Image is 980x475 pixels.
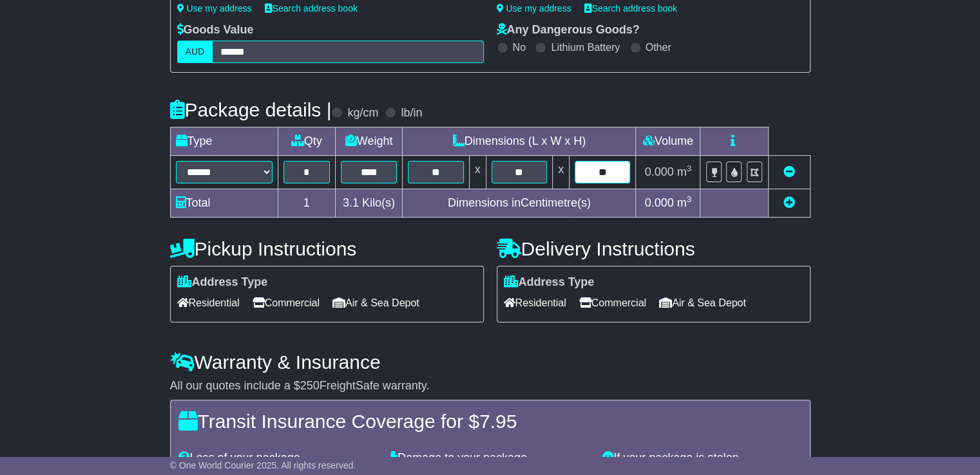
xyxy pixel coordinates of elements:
td: x [553,156,570,189]
a: Use my address [497,3,572,14]
td: Volume [636,127,700,156]
span: Commercial [253,293,320,313]
div: All our quotes include a $ FreightSafe warranty. [170,379,811,393]
div: Loss of your package [172,451,384,465]
label: Other [646,41,671,53]
label: Address Type [504,275,595,290]
td: Type [170,127,278,156]
a: Remove this item [783,165,795,178]
span: 7.95 [479,411,517,432]
span: Commercial [579,293,646,313]
span: m [677,165,692,178]
label: kg/cm [347,106,378,120]
h4: Package details | [170,99,332,120]
span: Air & Sea Depot [659,293,746,313]
a: Add new item [783,196,795,209]
h4: Pickup Instructions [170,238,484,259]
span: 250 [300,379,320,392]
label: Address Type [177,275,268,290]
span: 0.000 [645,196,674,209]
td: Dimensions in Centimetre(s) [403,189,636,218]
span: Air & Sea Depot [332,293,419,313]
sup: 3 [687,194,692,204]
label: AUD [177,41,213,63]
div: Damage to your package [384,451,596,465]
span: Residential [177,293,240,313]
td: Total [170,189,278,218]
td: x [469,156,486,189]
h4: Transit Insurance Coverage for $ [178,411,802,432]
td: Qty [278,127,335,156]
span: 3.1 [343,196,359,209]
span: m [677,196,692,209]
sup: 3 [687,163,692,173]
label: No [513,41,526,53]
label: Lithium Battery [551,41,620,53]
td: Dimensions (L x W x H) [403,127,636,156]
td: 1 [278,189,335,218]
span: © One World Courier 2025. All rights reserved. [170,460,356,470]
span: 0.000 [645,165,674,178]
td: Weight [335,127,402,156]
h4: Warranty & Insurance [170,351,811,373]
label: lb/in [401,106,422,120]
a: Use my address [177,3,252,14]
a: Search address book [584,3,677,14]
td: Kilo(s) [335,189,402,218]
label: Goods Value [177,23,254,37]
h4: Delivery Instructions [497,238,811,259]
span: Residential [504,293,566,313]
label: Any Dangerous Goods? [497,23,640,37]
a: Search address book [265,3,358,14]
div: If your package is stolen [596,451,808,465]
